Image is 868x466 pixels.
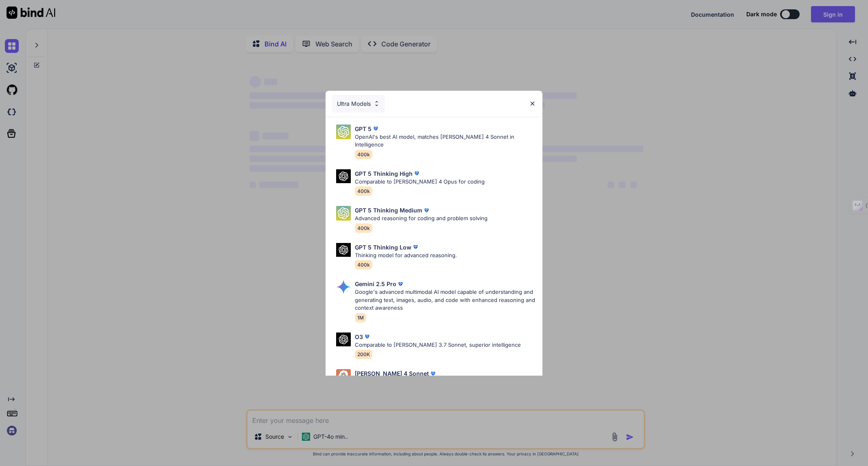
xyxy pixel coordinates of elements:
img: premium [396,280,404,288]
p: O3 [355,333,363,341]
span: 400k [355,150,372,159]
p: Thinking model for advanced reasoning. [355,252,457,260]
img: premium [429,370,437,378]
img: premium [422,206,431,214]
div: Ultra Models [332,95,385,113]
img: Pick Models [336,206,351,221]
img: Pick Models [336,369,351,384]
p: [PERSON_NAME] 4 Sonnet [355,369,429,378]
img: Pick Models [336,169,351,184]
p: Google's advanced multimodal AI model capable of understanding and generating text, images, audio... [355,288,536,312]
p: Gemini 2.5 Pro [355,280,396,288]
p: Comparable to [PERSON_NAME] 3.7 Sonnet, superior intelligence [355,341,521,349]
p: GPT 5 Thinking High [355,169,413,178]
span: 400k [355,260,372,269]
span: 200K [355,350,372,359]
img: Pick Models [336,280,351,294]
p: GPT 5 Thinking Low [355,243,411,252]
img: premium [372,125,380,133]
img: close [529,100,536,107]
p: GPT 5 [355,125,372,133]
img: Pick Models [336,125,351,139]
img: premium [363,333,371,341]
span: 400k [355,223,372,233]
p: Advanced reasoning for coding and problem solving [355,214,488,223]
img: Pick Models [373,100,380,107]
p: OpenAI's best AI model, matches [PERSON_NAME] 4 Sonnet in Intelligence [355,133,536,149]
img: premium [411,243,420,251]
img: Pick Models [336,243,351,257]
span: 1M [355,313,366,322]
p: Comparable to [PERSON_NAME] 4 Opus for coding [355,178,485,186]
img: premium [413,169,421,177]
p: GPT 5 Thinking Medium [355,206,422,214]
img: Pick Models [336,333,351,347]
span: 400k [355,186,372,196]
